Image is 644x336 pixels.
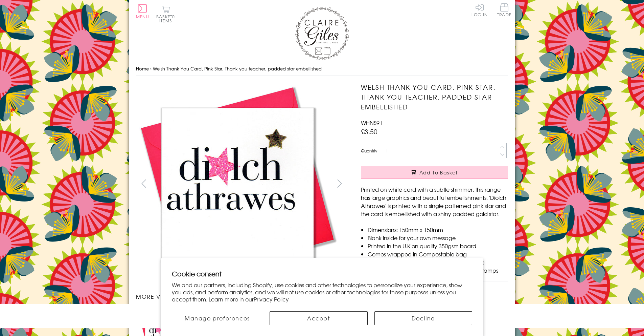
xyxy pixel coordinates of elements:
span: Trade [497,3,511,17]
a: Trade [497,3,511,18]
img: Welsh Thank You Card, Pink Star, Thank you teacher, padded star embellished [136,82,339,286]
h1: Welsh Thank You Card, Pink Star, Thank you teacher, padded star embellished [361,82,508,111]
span: › [150,65,152,72]
a: Log In [471,3,488,17]
li: Dimensions: 150mm x 150mm [368,226,508,234]
a: Home [136,65,149,72]
li: Blank inside for your own message [368,234,508,242]
button: Accept [270,311,368,325]
h2: Cookie consent [172,269,472,278]
nav: breadcrumbs [136,62,508,76]
li: Printed in the U.K on quality 350gsm board [368,242,508,250]
span: Add to Basket [419,169,458,176]
p: We and our partners, including Shopify, use cookies and other technologies to personalize your ex... [172,281,472,302]
span: £3.50 [361,127,377,136]
span: Welsh Thank You Card, Pink Star, Thank you teacher, padded star embellished [153,65,322,72]
img: Claire Giles Greetings Cards [295,7,349,60]
span: Manage preferences [185,314,250,322]
button: Add to Basket [361,166,508,178]
label: Quantity [361,148,377,154]
a: Privacy Policy [254,295,289,303]
button: Decline [374,311,473,325]
button: next [332,176,347,191]
span: 0 items [159,14,175,24]
p: Printed on white card with a subtle shimmer, this range has large graphics and beautiful embellis... [361,185,508,218]
span: WHNS91 [361,119,383,127]
img: Welsh Thank You Card, Pink Star, Thank you teacher, padded star embellished [347,82,550,286]
button: Menu [136,4,149,19]
button: Basket0 items [156,5,175,23]
button: prev [136,176,151,191]
span: Menu [136,14,149,20]
h3: More views [136,292,347,300]
button: Manage preferences [172,311,263,325]
li: Comes wrapped in Compostable bag [368,250,508,258]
